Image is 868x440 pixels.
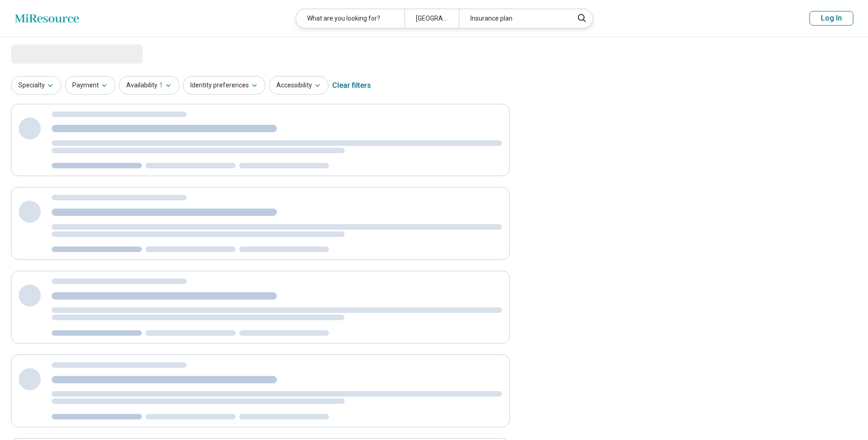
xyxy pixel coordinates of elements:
[119,76,179,95] button: Availability1
[183,76,265,95] button: Identity preferences
[159,80,163,90] span: 1
[11,44,88,63] span: Loading...
[65,76,115,95] button: Payment
[404,9,459,28] div: [GEOGRAPHIC_DATA]
[269,76,329,95] button: Accessibility
[11,76,61,95] button: Specialty
[809,11,853,26] button: Log In
[459,9,567,28] div: Insurance plan
[296,9,404,28] div: What are you looking for?
[332,75,371,97] div: Clear filters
